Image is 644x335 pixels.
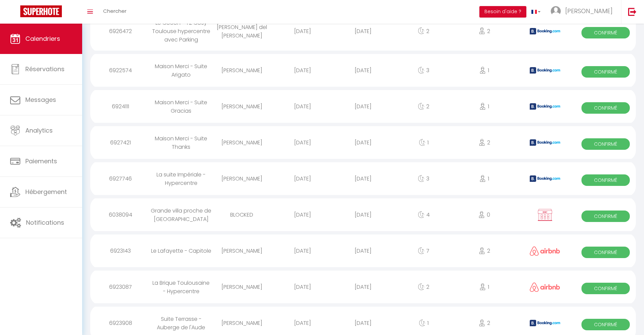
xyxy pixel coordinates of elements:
[90,20,151,42] div: 6926472
[333,168,393,190] div: [DATE]
[530,67,560,74] img: booking2.png
[454,276,515,298] div: 1
[25,157,57,165] span: Paiements
[333,59,393,81] div: [DATE]
[25,126,53,135] span: Analytics
[581,138,630,150] span: Confirmé
[628,7,637,16] img: logout
[20,5,62,17] img: Super Booking
[212,276,272,298] div: [PERSON_NAME]
[530,320,560,326] img: booking2.png
[272,59,333,81] div: [DATE]
[530,28,560,34] img: booking2.png
[581,27,630,38] span: Confirmé
[333,240,393,262] div: [DATE]
[530,282,560,292] img: airbnb2.png
[212,132,272,153] div: [PERSON_NAME]
[212,204,272,226] div: BLOCKED
[393,312,454,334] div: 1
[479,6,526,18] button: Besoin d'aide ?
[333,276,393,298] div: [DATE]
[272,240,333,262] div: [DATE]
[530,175,560,182] img: booking2.png
[25,188,67,196] span: Hébergement
[393,204,454,226] div: 4
[272,168,333,190] div: [DATE]
[393,240,454,262] div: 7
[25,65,65,73] span: Réservations
[90,276,151,298] div: 6923087
[454,20,515,42] div: 2
[272,132,333,153] div: [DATE]
[393,20,454,42] div: 2
[454,204,515,226] div: 0
[90,132,151,153] div: 6927421
[151,55,211,86] div: Maison Merci - Suite Arigato
[151,12,211,51] div: Le Cocon - T2 Cosy Toulouse hypercentre avec Parking
[151,200,211,230] div: Grande villa proche de [GEOGRAPHIC_DATA]
[393,95,454,117] div: 2
[103,7,126,15] span: Chercher
[454,168,515,190] div: 1
[333,132,393,153] div: [DATE]
[272,204,333,226] div: [DATE]
[151,164,211,194] div: La suite Impériale - Hypercentre
[272,20,333,42] div: [DATE]
[454,59,515,81] div: 1
[454,312,515,334] div: 2
[26,218,64,227] span: Notifications
[212,59,272,81] div: [PERSON_NAME]
[151,91,211,122] div: Maison Merci - Suite Gracias
[581,102,630,114] span: Confirmé
[530,139,560,146] img: booking2.png
[333,95,393,117] div: [DATE]
[530,103,560,110] img: booking2.png
[90,59,151,81] div: 6922574
[454,240,515,262] div: 2
[581,283,630,294] span: Confirmé
[530,246,560,256] img: airbnb2.png
[272,312,333,334] div: [DATE]
[393,168,454,190] div: 3
[393,59,454,81] div: 3
[212,16,272,47] div: [PERSON_NAME] del [PERSON_NAME]
[565,7,613,15] span: [PERSON_NAME]
[25,34,60,43] span: Calendriers
[151,128,211,158] div: Maison Merci - Suite Thanks
[90,312,151,334] div: 6923908
[212,95,272,117] div: [PERSON_NAME]
[212,168,272,190] div: [PERSON_NAME]
[333,204,393,226] div: [DATE]
[393,132,454,153] div: 1
[272,276,333,298] div: [DATE]
[581,174,630,186] span: Confirmé
[90,168,151,190] div: 6927746
[90,240,151,262] div: 6923143
[393,276,454,298] div: 2
[536,208,553,221] img: rent.png
[272,95,333,117] div: [DATE]
[333,20,393,42] div: [DATE]
[151,240,211,262] div: Le Lafayette - Capitole
[25,95,56,104] span: Messages
[581,211,630,222] span: Confirmé
[454,95,515,117] div: 1
[581,319,630,330] span: Confirmé
[90,95,151,117] div: 6924111
[454,132,515,153] div: 2
[581,247,630,258] span: Confirmé
[333,312,393,334] div: [DATE]
[581,66,630,78] span: Confirmé
[90,204,151,226] div: 6038094
[212,240,272,262] div: [PERSON_NAME]
[551,6,561,16] img: ...
[151,272,211,302] div: La Brique Toulousaine - Hypercentre
[212,312,272,334] div: [PERSON_NAME]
